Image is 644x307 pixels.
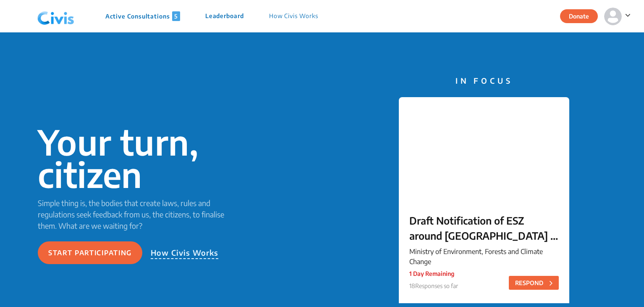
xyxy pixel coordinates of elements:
button: Start participating [38,241,142,264]
p: 1 Day Remaining [409,269,458,278]
p: How Civis Works [151,247,219,259]
img: person-default.svg [604,8,622,25]
p: IN FOCUS [399,75,569,86]
button: Donate [560,9,598,23]
p: How Civis Works [269,11,318,21]
button: RESPOND [509,276,559,290]
p: Simple thing is, the bodies that create laws, rules and regulations seek feedback from us, the ci... [38,197,237,231]
a: Donate [560,11,604,20]
p: Active Consultations [105,11,180,21]
span: Responses so far [415,282,458,289]
img: navlogo.png [34,4,78,29]
p: Leaderboard [205,11,244,21]
p: 18 [409,281,458,290]
p: Your turn, citizen [38,126,237,191]
span: 5 [172,11,180,21]
p: Ministry of Environment, Forests and Climate Change [409,246,559,267]
p: Draft Notification of ESZ around [GEOGRAPHIC_DATA] in [GEOGRAPHIC_DATA] [409,213,559,243]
